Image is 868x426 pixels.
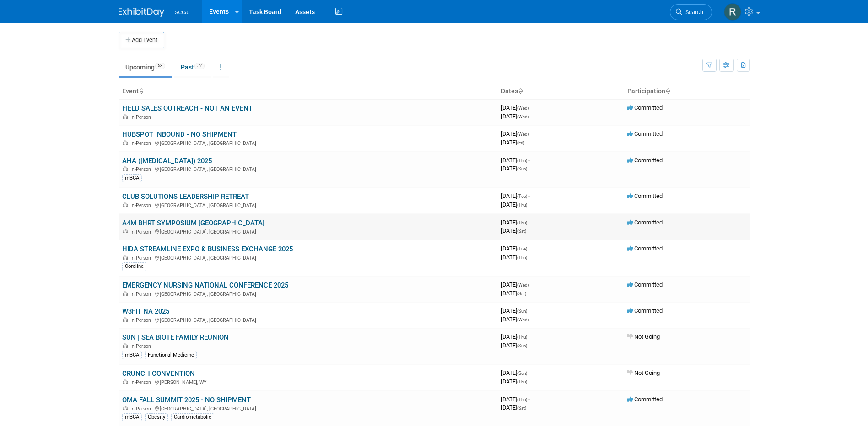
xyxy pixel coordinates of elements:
img: In-Person Event [123,140,128,145]
span: (Sun) [517,309,527,314]
a: EMERGENCY NURSING NATIONAL CONFERENCE 2025 [122,281,288,289]
span: - [528,245,530,252]
span: (Wed) [517,317,529,322]
span: [DATE] [501,130,532,137]
span: [DATE] [501,157,530,164]
span: [DATE] [501,290,526,297]
span: Committed [627,192,663,199]
span: Committed [627,396,663,403]
span: Committed [627,245,663,252]
span: [DATE] [501,396,530,403]
div: Cardiometabolic [171,413,214,421]
button: Add Event [119,32,164,48]
span: Committed [627,130,663,137]
span: - [528,333,530,340]
div: [GEOGRAPHIC_DATA], [GEOGRAPHIC_DATA] [122,254,494,261]
img: In-Person Event [123,379,128,384]
a: CRUNCH CONVENTION [122,369,195,378]
a: W3FIT NA 2025 [122,307,169,315]
div: [GEOGRAPHIC_DATA], [GEOGRAPHIC_DATA] [122,228,494,235]
a: Sort by Participation Type [665,87,670,95]
span: In-Person [130,166,154,172]
span: (Wed) [517,132,529,137]
span: Search [682,9,703,16]
span: - [528,219,530,226]
span: - [530,281,532,288]
span: In-Person [130,379,154,385]
span: [DATE] [501,316,529,323]
span: (Sat) [517,291,526,296]
span: (Wed) [517,106,529,111]
span: [DATE] [501,378,527,385]
span: seca [175,8,189,16]
span: [DATE] [501,227,526,234]
img: In-Person Event [123,166,128,171]
div: [GEOGRAPHIC_DATA], [GEOGRAPHIC_DATA] [122,201,494,208]
a: CLUB SOLUTIONS LEADERSHIP RETREAT [122,192,249,201]
span: (Tue) [517,246,527,251]
span: (Thu) [517,335,527,340]
span: [DATE] [501,333,530,340]
div: [PERSON_NAME], WY [122,378,494,385]
span: (Wed) [517,114,529,119]
a: Sort by Start Date [518,87,523,95]
img: In-Person Event [123,229,128,234]
a: A4M BHRT SYMPOSIUM [GEOGRAPHIC_DATA] [122,219,264,227]
span: In-Person [130,291,154,297]
span: [DATE] [501,245,530,252]
img: In-Person Event [123,343,128,348]
img: In-Person Event [123,406,128,410]
span: (Thu) [517,379,527,384]
img: In-Person Event [123,317,128,322]
span: [DATE] [501,104,532,111]
a: HUBSPOT INBOUND - NO SHIPMENT [122,130,237,138]
span: (Sat) [517,229,526,234]
div: mBCA [122,413,142,421]
div: mBCA [122,174,142,182]
span: In-Person [130,114,154,120]
span: [DATE] [501,404,526,411]
div: Coreline [122,262,146,271]
span: [DATE] [501,113,529,120]
img: ExhibitDay [119,8,164,17]
span: (Sat) [517,405,526,410]
div: mBCA [122,351,142,359]
span: [DATE] [501,192,530,199]
span: [DATE] [501,342,527,349]
img: Rachel Jordan [724,3,741,21]
span: Committed [627,281,663,288]
span: (Thu) [517,202,527,208]
a: Search [670,4,712,20]
span: Not Going [627,333,660,340]
span: - [530,104,532,111]
div: Functional Medicine [145,351,197,359]
span: [DATE] [501,254,527,261]
span: Not Going [627,369,660,376]
span: In-Person [130,255,154,261]
span: (Tue) [517,194,527,199]
span: In-Person [130,406,154,412]
img: In-Person Event [123,255,128,260]
span: In-Person [130,140,154,146]
span: In-Person [130,317,154,323]
span: - [530,130,532,137]
a: Past52 [174,59,211,76]
span: - [528,157,530,164]
span: - [528,192,530,199]
img: In-Person Event [123,114,128,119]
th: Participation [624,84,750,99]
div: Obesity [145,413,168,421]
span: (Thu) [517,255,527,260]
span: [DATE] [501,139,524,146]
span: (Thu) [517,220,527,225]
span: - [528,396,530,403]
span: (Wed) [517,282,529,288]
img: In-Person Event [123,291,128,296]
span: In-Person [130,202,154,208]
span: Committed [627,219,663,226]
span: (Sun) [517,371,527,376]
span: [DATE] [501,307,530,314]
div: [GEOGRAPHIC_DATA], [GEOGRAPHIC_DATA] [122,405,494,412]
a: AHA ([MEDICAL_DATA]) 2025 [122,157,212,165]
span: - [528,369,530,376]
